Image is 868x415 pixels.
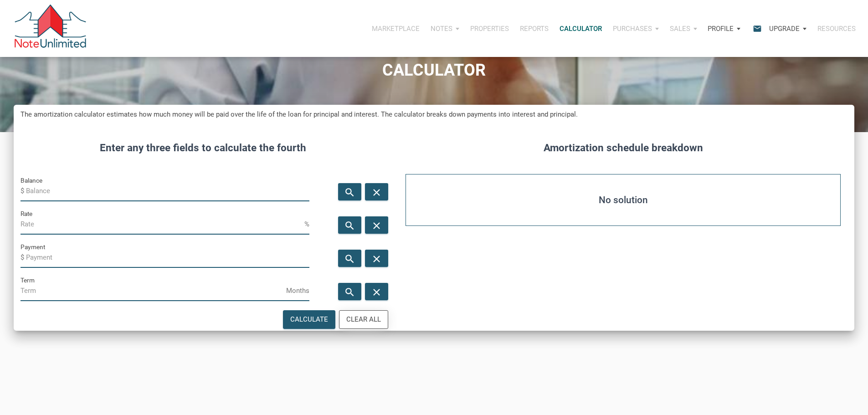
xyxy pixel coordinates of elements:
[399,140,847,156] h4: Amortization schedule breakdown
[764,15,812,42] button: Upgrade
[470,25,509,33] p: Properties
[371,220,382,231] i: close
[344,286,355,297] i: search
[21,140,385,156] h4: Enter any three fields to calculate the fourth
[372,25,420,33] p: Marketplace
[338,250,361,267] button: search
[817,25,856,33] p: Resources
[365,183,388,200] button: close
[21,109,847,120] h5: The amortization calculator estimates how much money will be paid over the life of the loan for p...
[344,220,355,231] i: search
[769,25,800,33] p: Upgrade
[339,310,388,329] button: Clear All
[344,186,355,198] i: search
[344,253,355,264] i: search
[560,25,602,33] p: Calculator
[708,25,734,33] p: Profile
[554,15,607,42] a: Calculator
[290,314,328,325] div: Calculate
[752,23,763,34] i: email
[14,5,87,52] img: NoteUnlimited
[21,214,304,235] input: Rate
[21,275,35,286] label: Term
[21,241,45,252] label: Payment
[371,253,382,264] i: close
[21,208,32,219] label: Rate
[21,250,26,265] span: $
[21,184,26,198] span: $
[371,186,382,198] i: close
[286,283,309,298] span: Months
[7,61,861,80] h1: CALCULATOR
[520,25,549,33] p: Reports
[338,183,361,200] button: search
[338,216,361,234] button: search
[21,175,42,186] label: Balance
[26,247,309,268] input: Payment
[304,217,309,231] span: %
[338,283,361,300] button: search
[514,15,554,42] button: Reports
[283,310,335,329] button: Calculate
[465,15,514,42] button: Properties
[365,250,388,267] button: close
[21,281,286,301] input: Term
[746,15,764,42] button: email
[371,286,382,297] i: close
[26,181,309,201] input: Balance
[365,283,388,300] button: close
[812,15,861,42] button: Resources
[346,314,381,325] div: Clear All
[599,191,648,209] strong: No solution
[702,15,746,42] button: Profile
[365,216,388,234] button: close
[366,15,425,42] button: Marketplace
